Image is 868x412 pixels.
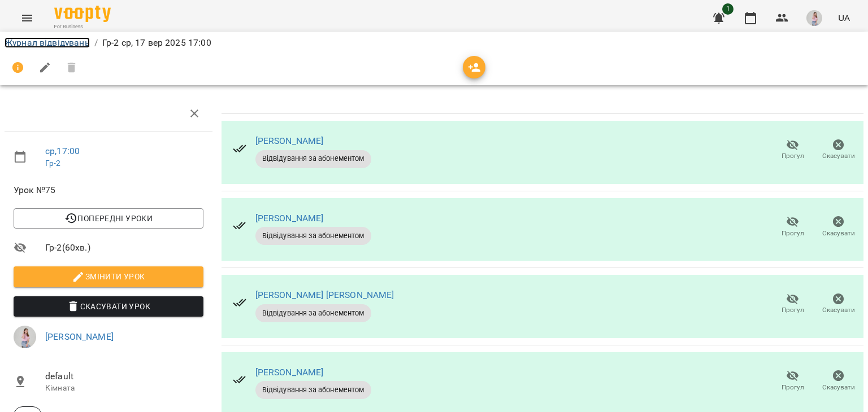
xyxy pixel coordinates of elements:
span: Відвідування за абонементом [255,308,371,318]
p: Кімната [45,383,203,394]
button: Прогул [770,211,815,243]
nav: breadcrumb [5,36,863,50]
span: For Business [54,23,111,30]
a: [PERSON_NAME] [45,331,114,342]
span: UA [838,12,850,24]
span: 1 [722,3,734,15]
button: Скасувати [815,211,861,243]
span: Прогул [782,151,804,161]
button: Прогул [770,288,815,320]
span: Відвідування за абонементом [255,385,371,395]
a: Гр-2 [45,159,61,168]
p: Гр-2 ср, 17 вер 2025 17:00 [102,36,211,50]
a: ср , 17:00 [45,146,80,156]
span: Прогул [782,305,804,315]
button: Попередні уроки [14,208,203,229]
button: Menu [14,5,41,32]
button: Прогул [770,366,815,397]
a: Журнал відвідувань [5,37,90,48]
span: Відвідування за абонементом [255,154,371,164]
li: / [94,36,98,50]
span: default [45,370,203,383]
button: Скасувати Урок [14,296,203,317]
span: Скасувати [822,383,855,392]
span: Прогул [782,383,804,392]
button: Прогул [770,134,815,166]
span: Змінити урок [23,270,194,283]
img: 5a3acf09a0f7ca778c7c1822df7761ae.png [14,326,36,348]
button: Змінити урок [14,266,203,287]
span: Гр-2 ( 60 хв. ) [45,241,203,255]
img: 5a3acf09a0f7ca778c7c1822df7761ae.png [806,10,822,26]
span: Скасувати [822,151,855,161]
button: Скасувати [815,288,861,320]
button: UA [834,7,854,28]
span: Відвідування за абонементом [255,231,371,241]
span: Прогул [782,229,804,238]
img: Voopty Logo [54,6,111,22]
span: Скасувати Урок [23,300,194,313]
span: Скасувати [822,305,855,315]
button: Скасувати [815,366,861,397]
span: Скасувати [822,229,855,238]
a: [PERSON_NAME] [255,213,324,223]
a: [PERSON_NAME] [255,135,324,146]
a: [PERSON_NAME] [PERSON_NAME] [255,290,394,300]
span: Попередні уроки [23,212,194,225]
button: Скасувати [815,134,861,166]
a: [PERSON_NAME] [255,367,324,378]
span: Урок №75 [14,183,203,197]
